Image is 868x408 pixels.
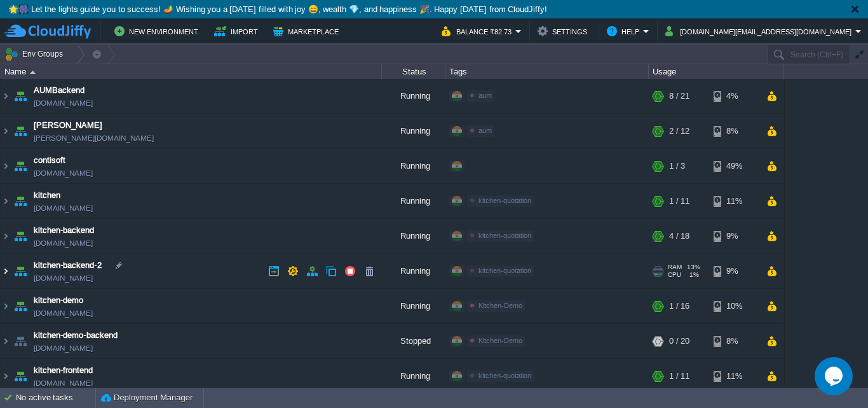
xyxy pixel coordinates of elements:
[669,149,685,183] div: 1 / 3
[714,79,755,113] div: 4%
[714,149,755,183] div: 49%
[669,324,689,358] div: 0 / 20
[442,24,515,39] button: Balance ₹82.73
[1,324,11,358] img: AMDAwAAAACH5BAEAAAAALAAAAAABAAEAAAICRAEAOw==
[383,64,445,79] div: Status
[114,24,202,39] button: New Environment
[34,294,83,307] a: kitchen-demo
[11,114,29,148] img: AMDAwAAAACH5BAEAAAAALAAAAAABAAEAAAICRAEAOw==
[34,224,94,237] a: kitchen-backend
[714,184,755,218] div: 11%
[34,97,93,109] a: [DOMAIN_NAME]
[478,232,531,239] span: kitchen-quotation
[382,359,445,393] div: Running
[1,114,11,148] img: AMDAwAAAACH5BAEAAAAALAAAAAABAAEAAAICRAEAOw==
[687,264,700,271] span: 13%
[1,359,11,393] img: AMDAwAAAACH5BAEAAAAALAAAAAABAAEAAAICRAEAOw==
[478,197,531,204] span: kitchen-quotation
[34,132,154,144] a: [PERSON_NAME][DOMAIN_NAME]
[382,184,445,218] div: Running
[11,79,29,113] img: AMDAwAAAACH5BAEAAAAALAAAAAABAAEAAAICRAEAOw==
[11,359,29,393] img: AMDAwAAAACH5BAEAAAAALAAAAAABAAEAAAICRAEAOw==
[669,359,689,393] div: 1 / 11
[668,271,681,279] span: CPU
[382,254,445,288] div: Running
[669,219,689,253] div: 4 / 18
[1,184,11,218] img: AMDAwAAAACH5BAEAAAAALAAAAAABAAEAAAICRAEAOw==
[382,79,445,113] div: Running
[382,114,445,148] div: Running
[714,359,755,393] div: 11%
[607,24,643,39] button: Help
[34,272,93,285] a: [DOMAIN_NAME]
[714,219,755,253] div: 9%
[11,254,29,288] img: AMDAwAAAACH5BAEAAAAALAAAAAABAAEAAAICRAEAOw==
[815,357,855,395] iframe: chat widget
[4,24,91,39] img: CloudJiffy
[30,71,36,74] img: AMDAwAAAACH5BAEAAAAALAAAAAABAAEAAAICRAEAOw==
[11,289,29,323] img: AMDAwAAAACH5BAEAAAAALAAAAAABAAEAAAICRAEAOw==
[1,254,11,288] img: AMDAwAAAACH5BAEAAAAALAAAAAABAAEAAAICRAEAOw==
[1,289,11,323] img: AMDAwAAAACH5BAEAAAAALAAAAAABAAEAAAICRAEAOw==
[34,364,93,377] a: kitchen-frontend
[34,202,93,215] a: [DOMAIN_NAME]
[101,391,193,404] button: Deployment Manager
[669,289,689,323] div: 1 / 16
[11,324,29,358] img: AMDAwAAAACH5BAEAAAAALAAAAAABAAEAAAICRAEAOw==
[1,149,11,183] img: AMDAwAAAACH5BAEAAAAALAAAAAABAAEAAAICRAEAOw==
[34,307,93,320] a: [DOMAIN_NAME]
[34,84,85,97] a: AUMBackend
[446,64,648,79] div: Tags
[34,342,93,355] a: [DOMAIN_NAME]
[11,184,29,218] img: AMDAwAAAACH5BAEAAAAALAAAAAABAAEAAAICRAEAOw==
[478,302,522,309] span: Kitchen-Demo
[478,337,522,344] span: Kitchen-Demo
[665,24,855,39] button: [DOMAIN_NAME][EMAIL_ADDRESS][DOMAIN_NAME]
[1,219,11,253] img: AMDAwAAAACH5BAEAAAAALAAAAAABAAEAAAICRAEAOw==
[16,388,95,408] div: No active tasks
[34,377,93,390] a: [DOMAIN_NAME]
[714,324,755,358] div: 8%
[669,79,689,113] div: 8 / 21
[382,149,445,183] div: Running
[34,119,102,132] a: [PERSON_NAME]
[669,184,689,218] div: 1 / 11
[34,329,118,342] a: kitchen-demo-backend
[4,45,67,63] button: Env Groups
[214,24,262,39] button: Import
[34,167,93,179] a: [DOMAIN_NAME]
[34,154,65,167] a: contisoft
[478,92,492,99] span: aum
[478,267,531,274] span: kitchen-quotation
[478,372,531,379] span: kitchen-quotation
[669,114,689,148] div: 2 / 12
[11,149,29,183] img: AMDAwAAAACH5BAEAAAAALAAAAAABAAEAAAICRAEAOw==
[34,189,60,202] a: kitchen
[382,289,445,323] div: Running
[714,254,755,288] div: 9%
[1,79,11,113] img: AMDAwAAAACH5BAEAAAAALAAAAAABAAEAAAICRAEAOw==
[478,127,492,134] span: aum
[668,264,682,271] span: RAM
[34,259,102,272] a: kitchen-backend-2
[382,219,445,253] div: Running
[714,114,755,148] div: 8%
[714,289,755,323] div: 10%
[686,271,699,279] span: 1%
[11,219,29,253] img: AMDAwAAAACH5BAEAAAAALAAAAAABAAEAAAICRAEAOw==
[273,24,342,39] button: Marketplace
[382,324,445,358] div: Stopped
[1,64,381,79] div: Name
[649,64,783,79] div: Usage
[34,237,93,250] a: [DOMAIN_NAME]
[538,24,591,39] button: Settings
